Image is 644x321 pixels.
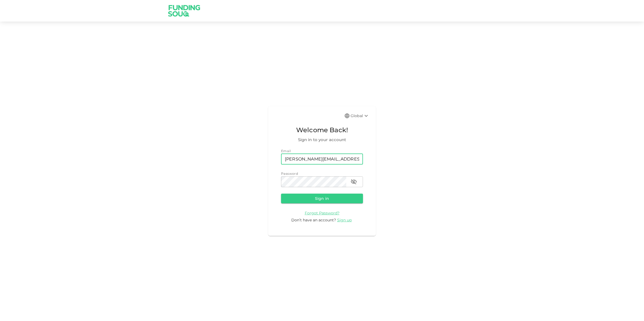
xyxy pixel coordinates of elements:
[291,218,336,222] span: Don’t have an account?
[337,218,352,222] span: Sign up
[305,210,340,215] a: Forgot Password?
[281,176,346,187] input: password
[281,172,298,176] span: Password
[281,194,363,203] button: Sign in
[281,125,363,135] span: Welcome Back!
[305,211,340,215] span: Forgot Password?
[281,154,363,165] input: email
[351,113,369,119] div: Global
[281,137,363,143] span: Sign in to your account
[281,149,291,153] span: Email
